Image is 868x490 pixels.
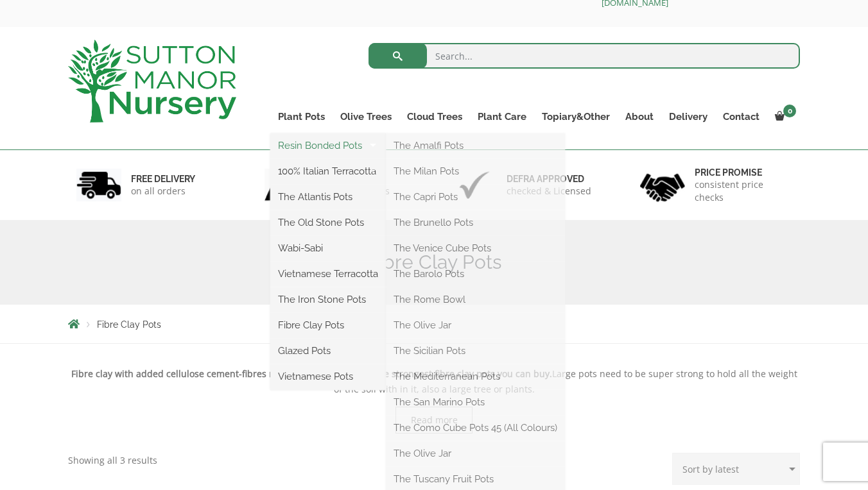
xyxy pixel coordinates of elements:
[270,264,386,283] a: Vietnamese Terracotta
[695,167,792,178] h6: Price promise
[715,108,767,126] a: Contact
[270,341,386,360] a: Glazed Pots
[270,239,386,258] a: Wabi-Sabi
[640,165,685,205] img: 4.jpg
[270,316,386,335] a: Fibre Clay Pots
[661,108,715,126] a: Delivery
[270,290,386,309] a: The Iron Stone Pots
[386,418,565,437] a: The Como Cube Pots 45 (All Colours)
[386,162,565,181] a: The Milan Pots
[386,444,565,463] a: The Olive Jar
[386,264,565,283] a: The Barolo Pots
[265,169,309,201] img: 2.jpg
[386,367,565,386] a: The Mediterranean Pots
[470,108,534,126] a: Plant Care
[783,105,796,117] span: 0
[68,319,800,329] nav: Breadcrumbs
[767,108,800,126] a: 0
[270,187,386,207] a: The Atlantis Pots
[386,239,565,258] a: The Venice Cube Pots
[68,251,800,274] h1: Fibre Clay Pots
[386,290,565,309] a: The Rome Bowl
[131,173,195,185] h6: FREE DELIVERY
[68,453,157,468] p: Showing all 3 results
[68,366,800,397] p: Large pots need to be super strong to hold all the weight of the soil with in it, also a large tr...
[97,319,161,330] span: Fibre Clay Pots
[399,108,470,126] a: Cloud Trees
[386,341,565,360] a: The Sicilian Pots
[386,136,565,155] a: The Amalfi Pots
[695,178,792,204] p: consistent price checks
[76,169,121,201] img: 1.jpg
[270,162,386,181] a: 100% Italian Terracotta
[386,213,565,232] a: The Brunello Pots
[386,393,565,412] a: The San Marino Pots
[270,136,386,155] a: Resin Bonded Pots
[618,108,661,126] a: About
[672,453,800,485] select: Shop order
[131,185,195,198] p: on all orders
[333,108,399,126] a: Olive Trees
[68,40,236,122] img: logo
[270,213,386,232] a: The Old Stone Pots
[386,187,565,207] a: The Capri Pots
[534,108,618,126] a: Topiary&Other
[386,469,565,489] a: The Tuscany Fruit Pots
[369,43,801,69] input: Search...
[71,367,552,380] strong: Fibre clay with added cellulose cement-fibres making these large pots the strongest fibre clay po...
[386,316,565,335] a: The Olive Jar
[270,108,333,126] a: Plant Pots
[270,367,386,386] a: Vietnamese Pots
